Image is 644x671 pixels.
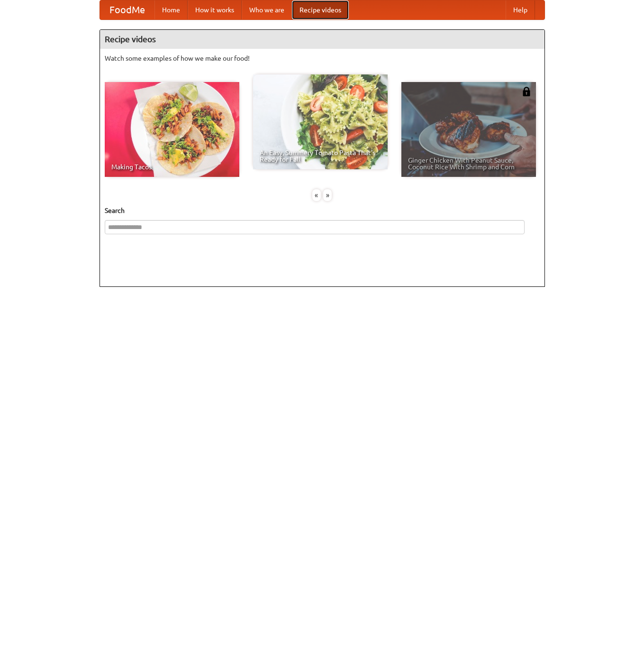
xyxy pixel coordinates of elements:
span: Making Tacos [111,164,233,170]
span: An Easy, Summery Tomato Pasta That's Ready for Fall [260,149,381,163]
p: Watch some examples of how we make our food! [105,54,540,63]
div: » [323,189,332,201]
a: Help [506,0,535,19]
a: FoodMe [100,0,154,19]
h5: Search [105,206,540,215]
a: Making Tacos [105,82,239,177]
a: Recipe videos [292,0,349,19]
a: Who we are [242,0,292,19]
a: Home [154,0,188,19]
a: An Easy, Summery Tomato Pasta That's Ready for Fall [253,74,388,169]
h4: Recipe videos [100,30,544,49]
a: How it works [188,0,242,19]
img: 483408.png [522,87,531,96]
div: « [312,189,321,201]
